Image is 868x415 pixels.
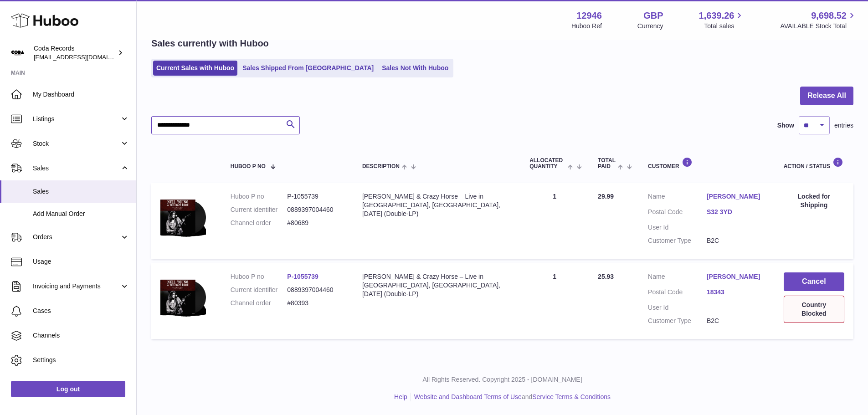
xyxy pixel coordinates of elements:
dt: Huboo P no [231,272,288,281]
span: Channels [33,331,129,340]
a: 18343 [707,288,765,297]
span: Orders [33,233,120,241]
div: [PERSON_NAME] & Crazy Horse – Live in [GEOGRAPHIC_DATA], [GEOGRAPHIC_DATA], [DATE] (Double-LP) [362,192,511,218]
dt: Postal Code [648,208,707,219]
strong: 12946 [576,10,602,22]
span: Add Manual Order [33,210,129,218]
span: Stock [33,139,120,148]
h2: Sales currently with Huboo [151,37,269,50]
a: 1,639.26 Total sales [699,10,745,31]
a: [PERSON_NAME] [707,192,765,201]
div: Coda Records [34,44,116,61]
span: Description [362,164,400,169]
div: [PERSON_NAME] & Crazy Horse – Live in [GEOGRAPHIC_DATA], [GEOGRAPHIC_DATA], [DATE] (Double-LP) [362,272,511,298]
a: Sales Not With Huboo [379,61,452,76]
img: 1755875807.png [160,192,206,241]
span: AVAILABLE Stock Total [780,22,857,31]
span: Sales [33,187,129,196]
a: Service Terms & Conditions [532,393,611,400]
div: Action / Status [784,157,844,169]
span: Huboo P no [231,164,266,169]
dd: #80393 [287,299,344,307]
span: Listings [33,115,120,123]
a: P-1055739 [287,273,318,280]
a: Help [394,393,407,400]
td: 1 [520,183,589,259]
a: S32 3YD [707,208,765,216]
strong: GBP [643,10,663,22]
li: and [411,393,611,401]
dd: B2C [707,236,765,245]
dt: Customer Type [648,317,707,325]
a: Log out [11,381,125,397]
div: Customer [648,157,765,169]
span: [EMAIL_ADDRESS][DOMAIN_NAME] [34,53,134,61]
a: [PERSON_NAME] [707,272,765,281]
div: Country Blocked [784,296,844,323]
img: 1755875807.png [160,272,206,322]
div: Currency [637,22,663,31]
div: Locked for Shipping [784,192,844,210]
dd: 0889397004460 [287,205,344,214]
a: Sales Shipped From [GEOGRAPHIC_DATA] [239,61,377,76]
span: Invoicing and Payments [33,282,120,291]
span: 1,639.26 [699,10,734,22]
label: Show [777,121,794,130]
img: haz@pcatmedia.com [11,46,25,60]
td: 1 [520,263,589,339]
span: Sales [33,164,120,173]
dt: Current identifier [231,205,288,214]
span: Settings [33,356,129,364]
span: Total paid [598,158,616,169]
dt: Huboo P no [231,192,288,201]
dt: User Id [648,223,707,232]
dd: P-1055739 [287,192,344,201]
dt: Customer Type [648,236,707,245]
dt: Name [648,192,707,203]
span: ALLOCATED Quantity [529,158,565,169]
dt: Name [648,272,707,283]
dt: Current identifier [231,286,288,294]
button: Release All [800,87,853,105]
span: My Dashboard [33,90,129,99]
p: All Rights Reserved. Copyright 2025 - [DOMAIN_NAME] [144,375,861,384]
span: Usage [33,257,129,266]
div: Huboo Ref [571,22,602,31]
dd: #80689 [287,219,344,227]
a: Website and Dashboard Terms of Use [414,393,522,400]
span: 29.99 [598,193,614,200]
dt: Channel order [231,299,288,307]
dd: B2C [707,317,765,325]
dt: Channel order [231,219,288,227]
dt: Postal Code [648,288,707,299]
a: 9,698.52 AVAILABLE Stock Total [780,10,857,31]
dd: 0889397004460 [287,286,344,294]
span: 25.93 [598,273,614,280]
dt: User Id [648,303,707,312]
span: entries [834,121,853,130]
span: Cases [33,307,129,315]
button: Cancel [784,272,844,291]
a: Current Sales with Huboo [153,61,237,76]
span: 9,698.52 [811,10,847,22]
span: Total sales [704,22,745,31]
